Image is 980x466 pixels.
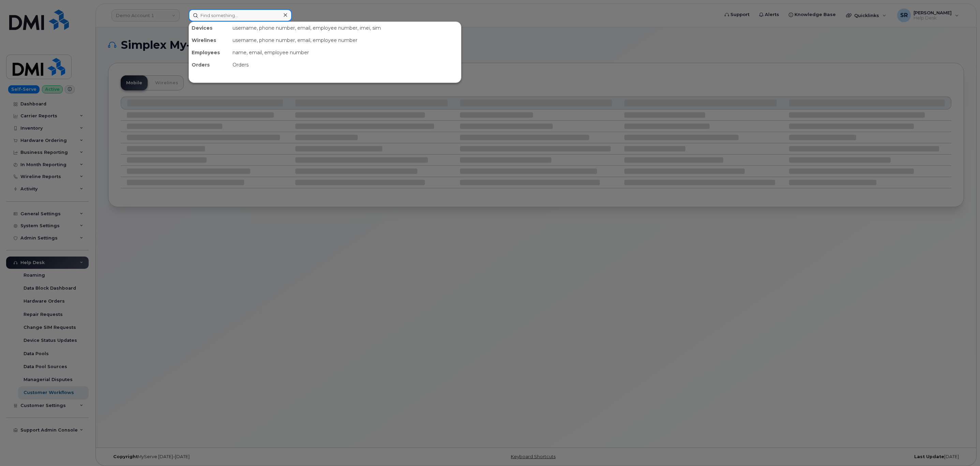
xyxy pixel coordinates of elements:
[189,34,230,46] div: Wirelines
[189,22,230,34] div: Devices
[189,59,230,71] div: Orders
[230,34,461,46] div: username, phone number, email, employee number
[230,46,461,59] div: name, email, employee number
[230,59,461,71] div: Orders
[189,46,230,59] div: Employees
[230,22,461,34] div: username, phone number, email, employee number, imei, sim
